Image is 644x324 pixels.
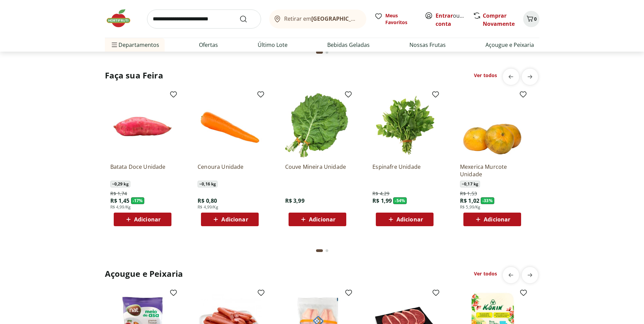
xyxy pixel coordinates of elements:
[460,181,480,187] span: ~ 0,17 kg
[110,197,130,204] span: R$ 1,45
[460,163,525,178] a: Mexerica Murcote Unidade
[483,12,515,28] a: Comprar Novamente
[110,37,159,53] span: Departamentos
[198,204,218,210] span: R$ 4,99/Kg
[474,270,497,277] a: Ver todos
[201,213,259,226] button: Adicionar
[460,197,479,204] span: R$ 1,02
[110,181,130,187] span: ~ 0,29 kg
[239,15,256,23] button: Submit Search
[114,213,171,226] button: Adicionar
[372,190,389,197] span: R$ 4,29
[393,197,407,204] span: - 54 %
[460,190,477,197] span: R$ 1,53
[285,197,305,204] span: R$ 3,99
[522,267,538,283] button: next
[285,93,350,158] img: Couve Mineira Unidade
[522,69,538,85] button: next
[372,93,437,158] img: Espinafre Unidade
[198,163,262,178] a: Cenoura Unidade
[315,44,324,60] button: Current page from fs-carousel
[460,204,481,210] span: R$ 5,99/Kg
[324,44,330,60] button: Go to page 2 from fs-carousel
[221,217,248,222] span: Adicionar
[376,213,434,226] button: Adicionar
[385,12,417,26] span: Meus Favoritos
[110,93,175,158] img: Batata Doce Unidade
[315,242,324,259] button: Current page from fs-carousel
[485,41,534,49] a: Açougue e Peixaria
[258,41,288,49] a: Último Lote
[147,10,261,29] input: search
[374,12,417,26] a: Meus Favoritos
[198,181,218,187] span: ~ 0,16 kg
[372,197,392,204] span: R$ 1,99
[327,41,370,49] a: Bebidas Geladas
[110,190,127,197] span: R$ 1,74
[463,213,521,226] button: Adicionar
[105,268,183,279] h2: Açougue e Peixaria
[523,11,539,27] button: Carrinho
[503,267,519,283] button: previous
[397,217,423,222] span: Adicionar
[110,37,118,53] button: Menu
[503,69,519,85] button: previous
[198,93,262,158] img: Cenoura Unidade
[309,217,335,222] span: Adicionar
[372,163,437,178] a: Espinafre Unidade
[324,242,330,259] button: Go to page 2 from fs-carousel
[436,12,453,19] a: Entrar
[534,16,537,22] span: 0
[110,204,131,210] span: R$ 4,99/Kg
[199,41,218,49] a: Ofertas
[134,217,161,222] span: Adicionar
[284,16,359,22] span: Retirar em
[110,163,175,178] a: Batata Doce Unidade
[285,163,350,178] a: Couve Mineira Unidade
[269,10,366,29] button: Retirar em[GEOGRAPHIC_DATA]/[GEOGRAPHIC_DATA]
[474,72,497,79] a: Ver todos
[105,8,139,29] img: Hortifruti
[198,197,217,204] span: R$ 0,80
[289,213,346,226] button: Adicionar
[484,217,510,222] span: Adicionar
[311,15,426,22] b: [GEOGRAPHIC_DATA]/[GEOGRAPHIC_DATA]
[460,93,525,158] img: Mexerica Murcote Unidade
[436,12,466,28] span: ou
[105,70,163,81] h2: Faça sua Feira
[481,197,494,204] span: - 33 %
[131,197,145,204] span: - 17 %
[436,12,473,28] a: Criar conta
[409,41,446,49] a: Nossas Frutas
